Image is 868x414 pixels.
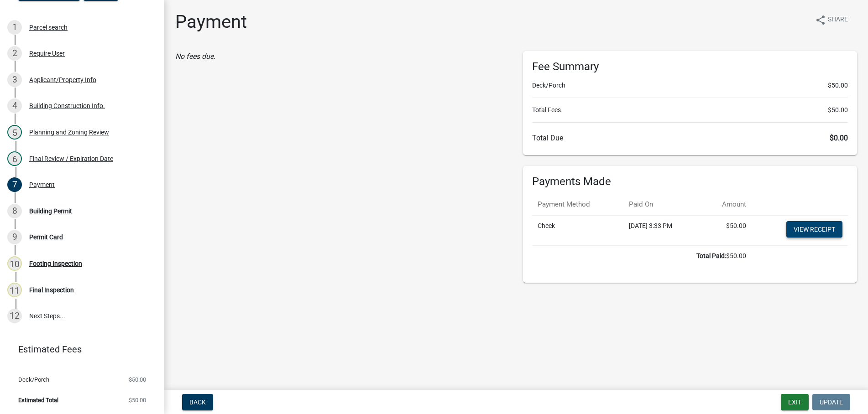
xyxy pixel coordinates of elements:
div: 1 [7,20,22,35]
i: share [815,15,826,26]
div: 10 [7,256,22,271]
div: 3 [7,72,22,87]
h6: Total Due [532,134,848,142]
span: $50.00 [828,105,848,115]
h6: Payments Made [532,175,848,188]
th: Amount [701,194,752,215]
div: Building Permit [29,208,72,214]
div: 5 [7,125,22,140]
span: $50.00 [129,377,146,383]
div: Footing Inspection [29,260,82,267]
span: Share [828,15,848,26]
button: Update [812,394,850,410]
td: Check [532,215,623,245]
b: Total Paid: [696,252,726,259]
span: $50.00 [129,397,146,403]
div: Parcel search [29,24,68,31]
span: $50.00 [828,81,848,90]
span: Deck/Porch [18,377,49,383]
td: $50.00 [532,245,752,266]
th: Paid On [623,194,701,215]
i: No fees due. [175,52,215,61]
button: shareShare [808,11,855,29]
a: Estimated Fees [7,340,150,358]
div: Require User [29,50,65,57]
div: Applicant/Property Info [29,77,96,83]
div: 7 [7,177,22,192]
h1: Payment [175,11,247,33]
span: Update [820,398,843,406]
div: Permit Card [29,234,63,240]
div: 6 [7,151,22,166]
div: Planning and Zoning Review [29,129,109,135]
li: Deck/Porch [532,81,848,90]
div: 8 [7,204,22,218]
div: 11 [7,283,22,297]
a: View receipt [786,221,842,238]
button: Back [182,394,213,410]
li: Total Fees [532,105,848,115]
div: Final Review / Expiration Date [29,155,113,162]
td: $50.00 [701,215,752,245]
td: [DATE] 3:33 PM [623,215,701,245]
span: $0.00 [830,134,848,142]
button: Exit [781,394,809,410]
th: Payment Method [532,194,623,215]
div: 4 [7,98,22,113]
div: Final Inspection [29,287,74,293]
span: Estimated Total [18,397,58,403]
div: 9 [7,230,22,244]
div: Payment [29,181,55,188]
div: Building Construction Info. [29,103,105,109]
div: 2 [7,46,22,61]
h6: Fee Summary [532,60,848,73]
div: 12 [7,309,22,323]
span: Back [189,398,206,406]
